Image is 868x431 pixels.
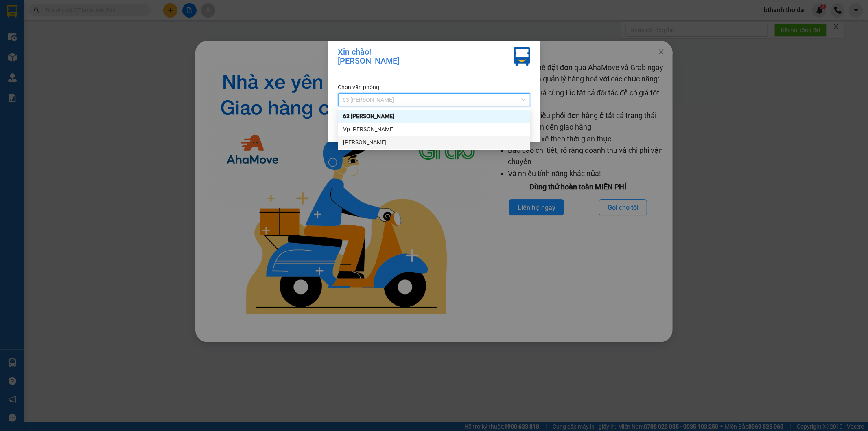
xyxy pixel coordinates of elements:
div: Chọn văn phòng [338,83,530,92]
div: 63 Trần Quang Tặng [338,110,530,123]
div: Vp [PERSON_NAME] [343,125,525,134]
div: Vp Lê Hoàn [338,123,530,136]
div: [PERSON_NAME] [343,138,525,147]
span: 63 Trần Quang Tặng [343,94,525,106]
img: vxr-icon [514,47,530,66]
div: Lý Nhân [338,136,530,149]
div: 63 [PERSON_NAME] [343,112,525,121]
div: Xin chào! [PERSON_NAME] [338,47,400,66]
